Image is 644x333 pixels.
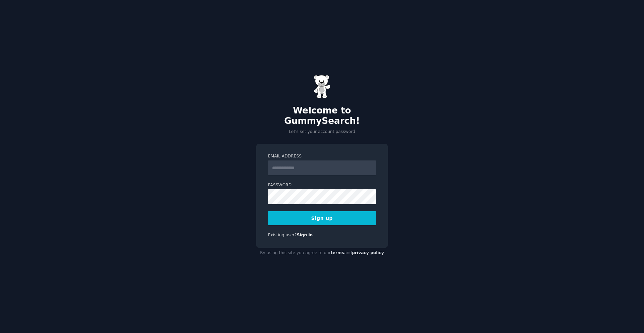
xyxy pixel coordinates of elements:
a: Sign in [297,233,313,237]
span: Existing user? [268,233,297,237]
a: terms [331,250,344,255]
label: Email Address [268,153,376,159]
button: Sign up [268,211,376,225]
img: Gummy Bear [314,75,330,98]
a: privacy policy [352,250,384,255]
div: By using this site you agree to our and [256,248,388,258]
h2: Welcome to GummySearch! [256,105,388,127]
p: Let's set your account password [256,129,388,135]
label: Password [268,182,376,188]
